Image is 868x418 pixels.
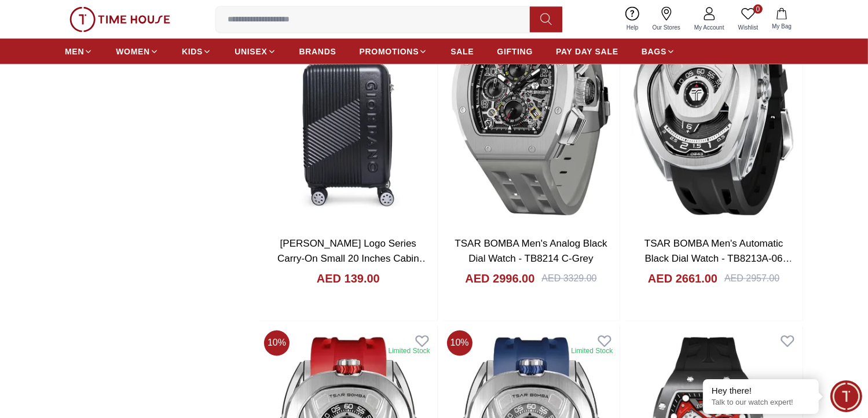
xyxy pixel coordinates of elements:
span: BRANDS [299,46,336,57]
a: 0Wishlist [731,5,765,34]
span: Help [622,23,643,32]
span: 0 [753,5,763,14]
div: AED 2957.00 [724,272,779,285]
img: ... [69,7,170,32]
a: SALE [451,41,474,62]
span: My Account [690,23,729,32]
span: Wishlist [734,23,763,32]
div: Hey there! [712,385,810,397]
span: MEN [65,46,84,57]
button: My Bag [765,6,799,33]
a: PROMOTIONS [360,41,428,62]
a: UNISEX [235,41,276,62]
a: WOMEN [116,41,159,62]
a: MEN [65,41,93,62]
span: PROMOTIONS [360,46,419,57]
span: BAGS [642,46,666,57]
span: My Bag [767,22,796,31]
a: BAGS [642,41,675,62]
div: AED 3329.00 [541,272,596,285]
a: KIDS [182,41,211,62]
h4: AED 139.00 [317,270,380,287]
div: Limited Stock [389,347,430,356]
span: GIFTING [497,46,533,57]
h4: AED 2661.00 [648,270,717,287]
span: UNISEX [235,46,267,57]
a: Help [620,5,646,34]
a: GIFTING [497,41,533,62]
span: SALE [451,46,474,57]
a: Our Stores [646,5,687,34]
span: PAY DAY SALE [556,46,618,57]
div: Chat Widget [830,380,862,412]
p: Talk to our watch expert! [712,398,810,408]
a: PAY DAY SALE [556,41,618,62]
span: 10 % [447,331,473,356]
a: TSAR BOMBA Men's Analog Black Dial Watch - TB8214 C-Grey [455,238,607,264]
span: 10 % [264,331,290,356]
a: BRANDS [299,41,336,62]
span: KIDS [182,46,203,57]
h4: AED 2996.00 [465,270,534,287]
span: Our Stores [648,23,685,32]
a: [PERSON_NAME] Logo Series Carry-On Small 20 Inches Cabin Luggage Black GR020.20.BLK [277,238,429,278]
a: TSAR BOMBA Men's Automatic Black Dial Watch - TB8213A-06 SET [644,238,793,278]
div: Limited Stock [571,347,613,356]
span: WOMEN [116,46,150,57]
